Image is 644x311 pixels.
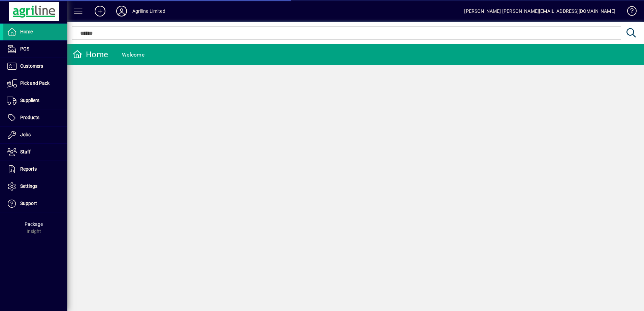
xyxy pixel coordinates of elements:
[464,6,615,16] div: [PERSON_NAME] [PERSON_NAME][EMAIL_ADDRESS][DOMAIN_NAME]
[20,98,39,103] span: Suppliers
[20,132,31,137] span: Jobs
[20,63,43,69] span: Customers
[72,49,108,60] div: Home
[20,183,37,189] span: Settings
[25,221,43,227] span: Package
[20,29,33,34] span: Home
[622,1,636,23] a: Knowledge Base
[3,195,67,212] a: Support
[3,75,67,92] a: Pick and Pack
[122,49,144,60] div: Welcome
[20,80,50,86] span: Pick and Pack
[3,92,67,109] a: Suppliers
[132,6,165,16] div: Agriline Limited
[3,127,67,143] a: Jobs
[20,201,37,206] span: Support
[3,144,67,161] a: Staff
[20,115,39,120] span: Products
[3,161,67,178] a: Reports
[3,58,67,75] a: Customers
[3,109,67,126] a: Products
[20,166,37,172] span: Reports
[20,149,31,154] span: Staff
[20,46,29,51] span: POS
[3,41,67,58] a: POS
[3,178,67,195] a: Settings
[89,5,111,17] button: Add
[111,5,132,17] button: Profile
